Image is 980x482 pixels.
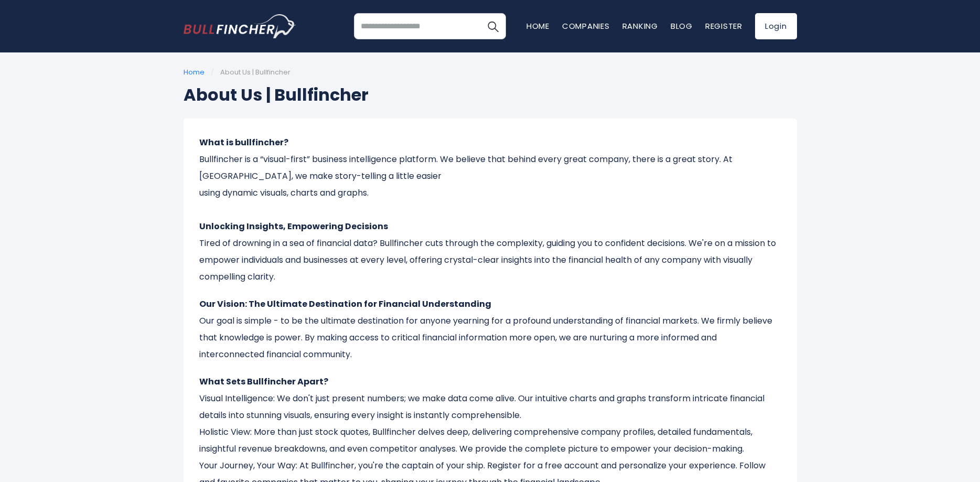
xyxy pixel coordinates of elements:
span: About Us | Bullfincher [220,67,290,77]
p: Our goal is simple - to be the ultimate destination for anyone yearning for a profound understand... [199,296,781,363]
a: Go to homepage [184,14,296,38]
img: bullfincher logo [184,14,296,38]
button: Search [480,13,506,39]
h1: About Us | Bullfincher [184,82,797,108]
a: Register [705,20,742,31]
a: Ranking [622,20,658,31]
ul: / [184,68,797,77]
strong: Our Vision: The Ultimate Destination for Financial Understanding [199,298,491,310]
a: Blog [671,20,693,31]
strong: What Sets Bullfincher Apart? [199,376,328,388]
p: Bullfincher is a “visual-first” business intelligence platform. We believe that behind every grea... [199,134,781,285]
strong: What is bullfincher? [199,136,288,148]
a: Home [184,67,204,77]
a: Companies [562,20,610,31]
a: Login [755,13,797,39]
a: Home [526,20,550,31]
strong: Unlocking Insights, Empowering Decisions [199,220,388,232]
